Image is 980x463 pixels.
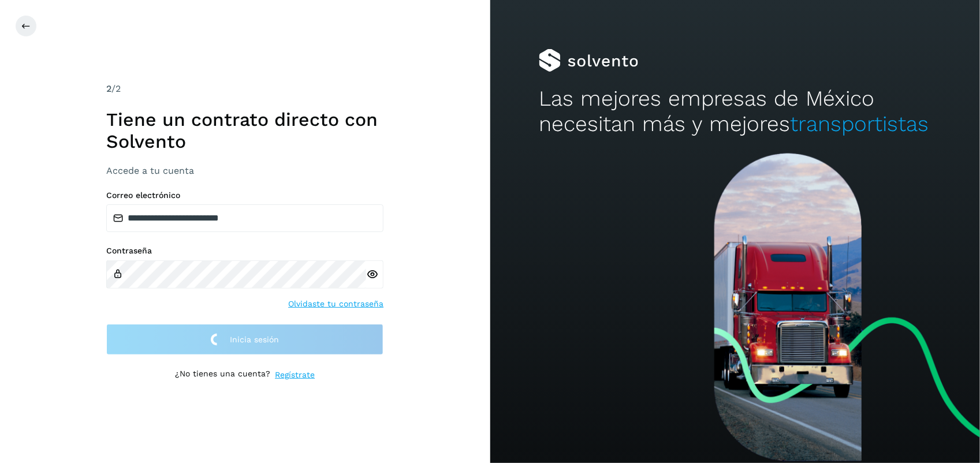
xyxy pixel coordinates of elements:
p: ¿No tienes una cuenta? [175,369,270,381]
a: Regístrate [275,369,315,381]
div: /2 [106,82,383,96]
span: 2 [106,83,111,94]
label: Contraseña [106,246,383,256]
span: transportistas [790,111,929,136]
a: Olvidaste tu contraseña [288,298,383,310]
label: Correo electrónico [106,191,383,200]
h1: Tiene un contrato directo con Solvento [106,109,383,153]
h3: Accede a tu cuenta [106,165,383,176]
h2: Las mejores empresas de México necesitan más y mejores [539,86,931,137]
span: Inicia sesión [230,335,279,343]
button: Inicia sesión [106,324,383,356]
